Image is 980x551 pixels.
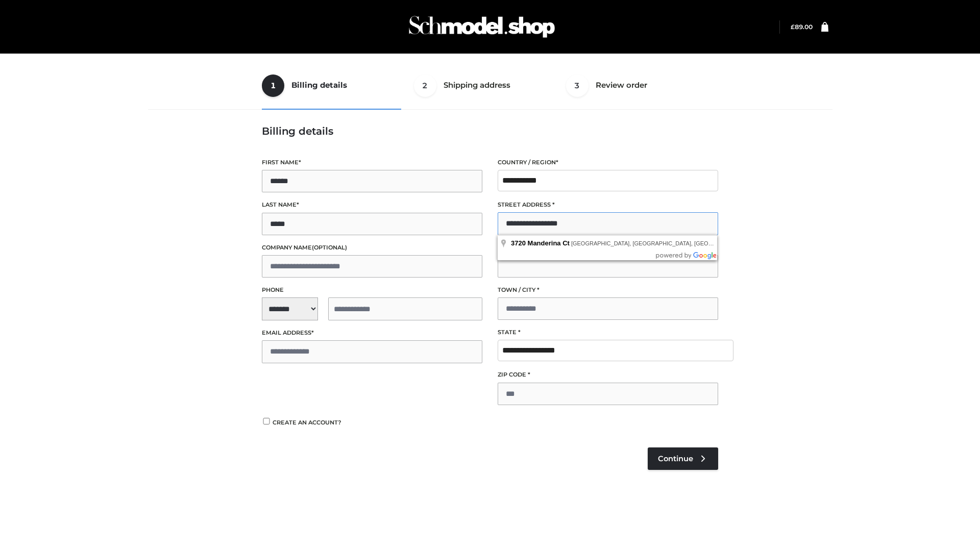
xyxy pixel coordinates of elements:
span: [GEOGRAPHIC_DATA], [GEOGRAPHIC_DATA], [GEOGRAPHIC_DATA] [571,240,753,246]
input: Create an account? [262,418,271,424]
span: Create an account? [273,419,341,426]
bdi: 89.00 [791,23,813,31]
label: Company name [262,243,482,253]
a: Continue [648,447,718,470]
span: Continue [658,454,693,463]
span: £ [791,23,795,31]
label: First name [262,158,482,167]
img: Schmodel Admin 964 [405,7,558,47]
span: 3720 [511,239,526,247]
label: ZIP Code [498,370,718,380]
label: State [498,328,718,337]
label: Last name [262,200,482,210]
label: Country / Region [498,158,718,167]
label: Street address [498,200,718,210]
span: Manderina Ct [528,239,570,247]
span: (optional) [312,244,347,251]
label: Phone [262,285,482,295]
label: Town / City [498,285,718,295]
a: £89.00 [791,23,813,31]
h3: Billing details [262,125,718,137]
label: Email address [262,328,482,338]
